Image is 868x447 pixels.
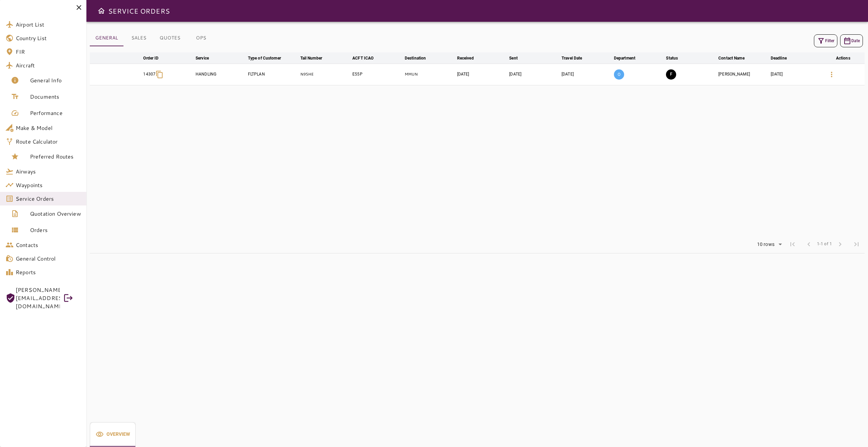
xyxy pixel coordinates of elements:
[718,54,745,62] div: Contact Name
[247,64,299,85] td: FLTPLAN
[186,30,216,46] button: OPS
[755,242,776,247] div: 10 rows
[717,64,769,85] td: [PERSON_NAME]
[30,152,81,161] span: Preferred Routes
[614,54,635,62] div: Department
[30,76,81,84] span: General Info
[832,236,848,252] span: Next Page
[814,34,837,47] button: Filter
[614,69,624,80] p: O
[562,54,582,62] div: Travel Date
[351,64,403,85] td: E55P
[300,54,322,62] div: Tail Number
[823,66,840,83] button: Details
[456,64,508,85] td: [DATE]
[16,241,81,249] span: Contacts
[769,64,822,85] td: [DATE]
[248,54,290,62] span: Type of Customer
[771,54,796,62] span: Deadline
[848,236,865,252] span: Last Page
[352,54,382,62] span: ACFT ICAO
[108,5,170,16] h6: SERVICE ORDERS
[562,54,591,62] span: Travel Date
[508,64,560,85] td: [DATE]
[509,54,518,62] div: Sent
[457,54,474,62] div: Received
[16,137,81,146] span: Route Calculator
[143,71,155,77] p: 14307
[718,54,753,62] span: Contact Name
[90,422,136,447] button: Overview
[248,54,281,62] div: Type of Customer
[154,30,186,46] button: QUOTES
[352,54,373,62] div: ACFT ICAO
[196,54,218,62] span: Service
[30,226,81,234] span: Orders
[300,71,350,77] p: N95HE
[784,236,801,252] span: First Page
[30,109,81,117] span: Performance
[509,54,527,62] span: Sent
[405,71,454,77] p: MMUN
[16,167,81,176] span: Airways
[405,54,426,62] div: Destination
[196,54,209,62] div: Service
[771,54,787,62] div: Deadline
[143,54,167,62] span: Order ID
[16,286,60,310] span: [PERSON_NAME][EMAIL_ADDRESS][DOMAIN_NAME]
[405,54,435,62] span: Destination
[30,93,81,101] span: Documents
[666,54,687,62] span: Status
[30,210,81,218] span: Quotation Overview
[143,54,158,62] div: Order ID
[16,124,81,132] span: Make & Model
[666,69,676,80] button: FINAL
[753,239,784,250] div: 10 rows
[614,54,644,62] span: Department
[666,54,678,62] div: Status
[817,241,832,248] span: 1-1 of 1
[16,195,81,203] span: Service Orders
[16,34,81,42] span: Country List
[16,268,81,276] span: Reports
[16,20,81,29] span: Airport List
[840,34,863,47] button: Date
[300,54,331,62] span: Tail Number
[194,64,247,85] td: HANDLING
[90,30,216,46] div: basic tabs example
[16,61,81,69] span: Aircraft
[457,54,483,62] span: Received
[16,48,81,56] span: FIR
[90,30,123,46] button: GENERAL
[123,30,154,46] button: SALES
[16,254,81,263] span: General Control
[16,181,81,189] span: Waypoints
[90,422,136,447] div: basic tabs example
[95,4,108,18] button: Open drawer
[801,236,817,252] span: Previous Page
[560,64,613,85] td: [DATE]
